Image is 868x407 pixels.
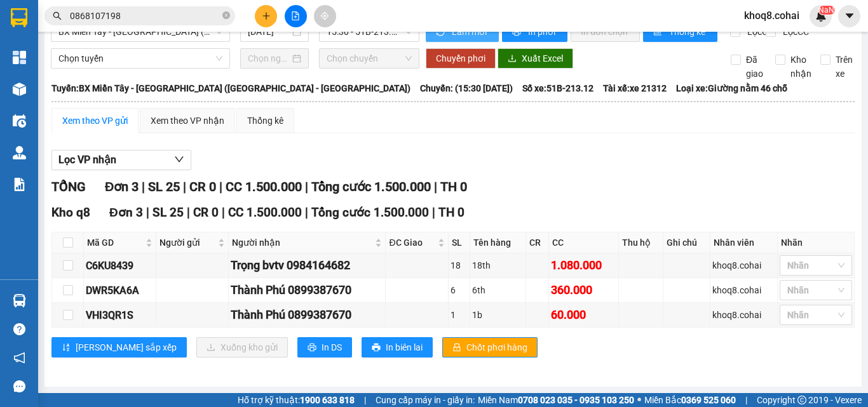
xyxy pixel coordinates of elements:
span: question-circle [13,323,25,335]
span: Miền Nam [478,393,634,407]
span: | [434,179,437,194]
span: Tài xế: xe 21312 [603,81,667,95]
span: SL 25 [148,179,180,194]
img: dashboard-icon [13,51,26,64]
th: Nhân viên [710,232,778,253]
div: Xem theo VP nhận [151,114,224,128]
div: Thống kê [247,114,283,128]
button: printerIn phơi [502,22,567,42]
span: Tổng cước 1.500.000 [311,179,431,194]
img: warehouse-icon [13,294,26,307]
span: Mã GD [87,236,143,250]
span: 15:30 - 51B-213.12 [327,22,412,41]
th: Ghi chú [663,232,710,253]
th: Thu hộ [619,232,663,253]
span: Loại xe: Giường nằm 46 chỗ [676,81,787,95]
span: Chọn chuyến [327,49,412,68]
img: solution-icon [13,178,26,191]
span: | [142,179,145,194]
button: downloadXuất Excel [498,48,573,69]
img: warehouse-icon [13,83,26,96]
span: copyright [797,396,806,404]
span: printer [308,343,316,353]
div: Thành Phú 0899387670 [231,306,384,324]
span: Hỗ trợ kỹ thuật: [238,393,355,407]
span: TH 0 [440,179,467,194]
span: Đơn 3 [109,205,143,220]
sup: NaN [818,6,834,15]
span: lock [452,343,461,353]
span: In DS [322,340,342,354]
span: | [222,205,225,220]
span: Trên xe [831,53,858,81]
div: Trọng bvtv 0984164682 [231,257,384,274]
span: aim [320,11,329,20]
span: ⚪️ [637,397,641,403]
button: plus [255,5,277,27]
button: printerIn biên lai [362,337,433,357]
button: file-add [285,5,307,27]
button: downloadXuống kho gửi [196,337,288,357]
span: SL 25 [153,205,184,220]
span: Lọc CR [742,25,775,39]
div: khoq8.cohai [712,258,775,272]
span: Kho nhận [785,53,817,81]
span: BX Miền Tây - BX Krông Pa (Chơn Thành - Chư Rcăm) [58,22,222,41]
img: warehouse-icon [13,114,26,128]
span: Miền Bắc [644,393,736,407]
span: | [146,205,149,220]
span: In phơi [528,25,557,39]
span: caret-down [844,10,855,22]
span: Lọc CC [778,25,811,39]
div: 6th [472,283,524,297]
span: | [364,393,366,407]
span: Cung cấp máy in - giấy in: [376,393,475,407]
span: Lọc VP nhận [58,152,116,168]
div: 18th [472,258,524,272]
div: 18 [451,258,468,272]
b: Tuyến: BX Miền Tây - [GEOGRAPHIC_DATA] ([GEOGRAPHIC_DATA] - [GEOGRAPHIC_DATA]) [51,83,410,93]
button: syncLàm mới [426,22,499,42]
span: Làm mới [452,25,489,39]
span: notification [13,352,25,364]
span: sort-ascending [62,343,71,353]
span: CR 0 [189,179,216,194]
span: | [432,205,435,220]
span: Xuất Excel [522,51,563,65]
span: | [219,179,222,194]
button: aim [314,5,336,27]
span: TỔNG [51,179,86,194]
span: bar-chart [653,27,664,37]
span: | [305,179,308,194]
img: logo-vxr [11,8,27,27]
div: 1b [472,308,524,322]
span: search [53,11,62,20]
button: sort-ascending[PERSON_NAME] sắp xếp [51,337,187,357]
span: Đơn 3 [105,179,139,194]
button: printerIn DS [297,337,352,357]
img: warehouse-icon [13,146,26,159]
div: 6 [451,283,468,297]
button: lockChốt phơi hàng [442,337,538,357]
span: Số xe: 51B-213.12 [522,81,593,95]
span: Tổng cước 1.500.000 [311,205,429,220]
span: sync [436,27,447,37]
input: Tìm tên, số ĐT hoặc mã đơn [70,9,220,23]
img: icon-new-feature [815,10,827,22]
th: Tên hàng [470,232,526,253]
div: khoq8.cohai [712,308,775,322]
input: Chọn ngày [248,51,290,65]
span: | [305,205,308,220]
span: Người nhận [232,236,373,250]
button: In đơn chọn [571,22,640,42]
div: 360.000 [551,281,616,299]
span: message [13,380,25,392]
td: C6KU8439 [84,253,156,278]
span: Thống kê [669,25,707,39]
span: TH 0 [438,205,465,220]
strong: 1900 633 818 [300,395,355,405]
span: Người gửi [159,236,215,250]
div: khoq8.cohai [712,283,775,297]
div: VHI3QR1S [86,307,154,323]
div: 1.080.000 [551,257,616,274]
